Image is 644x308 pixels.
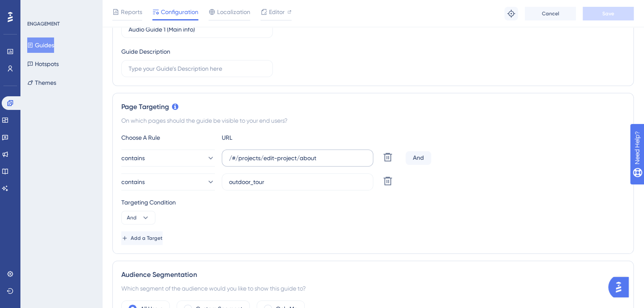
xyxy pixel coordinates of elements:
[121,150,215,167] button: contains
[121,153,145,163] span: contains
[27,75,56,90] button: Themes
[20,2,53,12] span: Need Help?
[121,102,625,112] div: Page Targeting
[131,235,163,242] span: Add a Target
[602,10,614,17] span: Save
[121,231,163,245] button: Add a Target
[269,7,285,17] span: Editor
[229,153,366,163] input: yourwebsite.com/path
[121,173,215,190] button: contains
[525,7,576,20] button: Cancel
[217,7,250,17] span: Localization
[121,7,142,17] span: Reports
[583,7,634,20] button: Save
[27,37,54,53] button: Guides
[129,64,266,73] input: Type your Guide’s Description here
[127,214,137,221] span: And
[121,211,155,225] button: And
[27,20,60,27] div: ENGAGEMENT
[161,7,198,17] span: Configuration
[121,115,625,126] div: On which pages should the guide be visible to your end users?
[222,132,315,143] div: URL
[608,274,634,300] iframe: UserGuiding AI Assistant Launcher
[229,177,366,187] input: yourwebsite.com/path
[121,177,145,187] span: contains
[27,56,59,72] button: Hotspots
[121,46,170,57] div: Guide Description
[542,10,559,17] span: Cancel
[406,151,431,165] div: And
[121,283,625,294] div: Which segment of the audience would you like to show this guide to?
[121,270,625,280] div: Audience Segmentation
[129,25,266,34] input: Type your Guide’s Name here
[121,132,215,143] div: Choose A Rule
[121,197,625,207] div: Targeting Condition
